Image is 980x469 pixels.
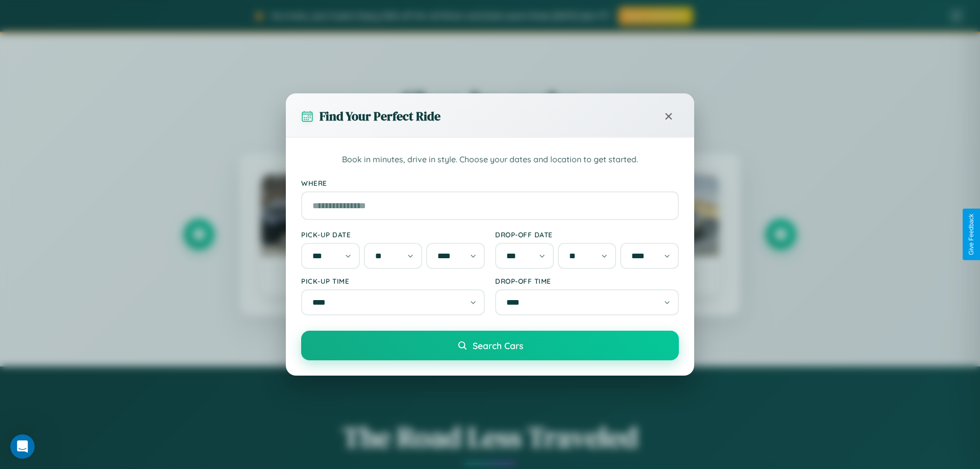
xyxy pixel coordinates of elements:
button: Search Cars [301,331,679,360]
label: Drop-off Time [495,277,679,285]
label: Drop-off Date [495,230,679,239]
h3: Find Your Perfect Ride [320,108,440,125]
label: Pick-up Date [301,230,485,239]
p: Book in minutes, drive in style. Choose your dates and location to get started. [301,153,679,166]
label: Where [301,179,679,187]
label: Pick-up Time [301,277,485,285]
span: Search Cars [473,340,523,351]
